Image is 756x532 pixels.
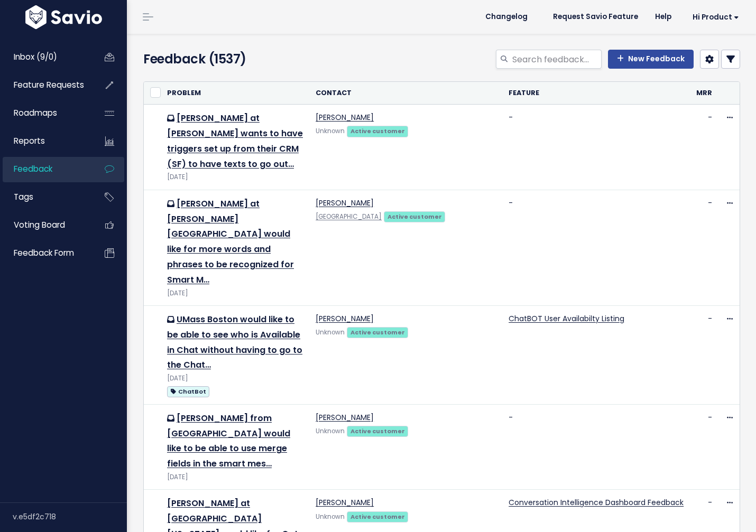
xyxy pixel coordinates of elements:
span: Voting Board [14,219,65,230]
a: ChatBot [167,385,209,398]
span: Feedback form [14,247,74,258]
a: [PERSON_NAME] [316,412,374,423]
a: [PERSON_NAME] at [PERSON_NAME] wants to have triggers set up from their CRM (SF) to have texts to... [167,112,303,170]
a: Tags [3,185,88,209]
strong: Active customer [351,127,405,135]
span: Inbox (9/0) [14,51,57,62]
a: [PERSON_NAME] [316,497,374,508]
a: [GEOGRAPHIC_DATA] [316,212,382,221]
a: Voting Board [3,213,88,237]
a: [PERSON_NAME] [316,198,374,208]
div: [DATE] [167,288,303,299]
div: v.e5df2c718 [13,503,127,530]
span: Roadmaps [14,107,57,118]
a: Feature Requests [3,73,88,97]
strong: Active customer [351,328,405,337]
span: ChatBot [167,386,209,397]
span: Tags [14,191,33,202]
a: Feedback form [3,241,88,265]
th: Contact [309,82,502,105]
a: Active customer [347,425,408,436]
span: Unknown [316,512,345,521]
h4: Feedback (1537) [143,50,332,69]
td: - [502,190,690,305]
td: - [690,404,718,490]
a: Help [647,9,680,25]
a: Inbox (9/0) [3,45,88,69]
span: Unknown [316,427,345,435]
span: Changelog [485,13,528,21]
span: Hi Product [693,13,739,21]
td: - [690,190,718,305]
span: Feature Requests [14,79,84,90]
a: Roadmaps [3,101,88,125]
strong: Active customer [351,427,405,435]
a: Hi Product [680,9,748,25]
a: Reports [3,129,88,153]
span: Feedback [14,163,52,174]
th: Feature [502,82,690,105]
a: [PERSON_NAME] [316,112,374,123]
td: - [502,404,690,490]
a: Feedback [3,157,88,181]
div: [DATE] [167,172,303,183]
a: New Feedback [608,50,694,69]
a: [PERSON_NAME] at [PERSON_NAME][GEOGRAPHIC_DATA] would like for more words and phrases to be recog... [167,198,294,286]
td: - [690,105,718,190]
a: Active customer [347,125,408,136]
span: Reports [14,135,45,146]
a: ChatBOT User Availabilty Listing [509,313,624,324]
a: Conversation Intelligence Dashboard Feedback [509,497,684,508]
a: Active customer [384,211,445,221]
a: Active customer [347,511,408,521]
th: Problem [161,82,309,105]
strong: Active customer [388,212,442,221]
td: - [690,306,718,405]
div: [DATE] [167,373,303,384]
a: Active customer [347,326,408,337]
th: MRR [690,82,718,105]
a: [PERSON_NAME] from [GEOGRAPHIC_DATA] would like to be able to use merge fields in the smart mes… [167,412,290,470]
strong: Active customer [351,512,405,521]
span: Unknown [316,328,345,337]
span: Unknown [316,127,345,135]
a: Request Savio Feature [545,9,647,25]
img: logo-white.9d6f32f41409.svg [23,5,105,29]
input: Search feedback... [511,50,602,69]
a: [PERSON_NAME] [316,313,374,324]
a: UMass Boston would like to be able to see who is Available in Chat without having to go to the Chat… [167,313,302,371]
td: - [502,105,690,190]
div: [DATE] [167,472,303,483]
